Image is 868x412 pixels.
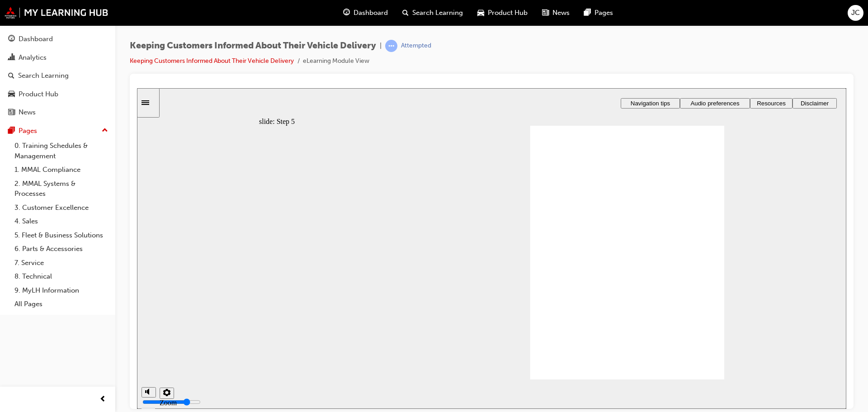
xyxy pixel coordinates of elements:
[130,41,376,51] span: Keeping Customers Informed About Their Vehicle Delivery
[535,4,577,22] a: news-iconNews
[4,86,112,103] a: Product Hub
[477,7,484,19] span: car-icon
[5,310,64,317] input: volume
[543,10,613,20] button: Audio preferences
[5,291,36,321] div: misc controls
[11,270,112,284] a: 8. Technical
[620,12,649,19] span: Resources
[354,8,388,18] span: Dashboard
[4,31,112,47] a: Dashboard
[613,10,656,20] button: Resources
[19,89,58,99] div: Product Hub
[401,42,431,50] div: Attempted
[11,242,112,256] a: 6. Parts & Accessories
[470,4,535,22] a: car-iconProduct Hub
[11,297,112,311] a: All Pages
[19,52,47,63] div: Analytics
[664,12,692,19] span: Disclaimer
[11,284,112,298] a: 9. MyLH Information
[552,8,570,18] span: News
[130,57,294,65] a: Keeping Customers Informed About Their Vehicle Delivery
[11,177,112,201] a: 2. MMAL Systems & Processes
[494,12,533,19] span: Navigation tips
[11,201,112,215] a: 3. Customer Excellence
[584,7,591,19] span: pages-icon
[4,29,112,123] button: DashboardAnalyticsSearch LearningProduct HubNews
[4,104,112,121] a: News
[577,4,620,22] a: pages-iconPages
[19,34,53,44] div: Dashboard
[23,311,40,335] label: Zoom to fit
[8,35,15,43] span: guage-icon
[848,5,863,21] button: JC
[4,49,112,66] a: Analytics
[18,71,69,81] div: Search Learning
[8,127,15,135] span: pages-icon
[594,8,613,18] span: Pages
[19,107,36,118] div: News
[8,90,15,99] span: car-icon
[102,125,108,137] span: up-icon
[99,394,106,405] span: prev-icon
[395,4,470,22] a: search-iconSearch Learning
[412,8,463,18] span: Search Learning
[19,126,37,136] div: Pages
[11,214,112,228] a: 4. Sales
[542,7,549,19] span: news-icon
[11,163,112,177] a: 1. MMAL Compliance
[488,8,528,18] span: Product Hub
[343,7,350,19] span: guage-icon
[553,12,602,19] span: Audio preferences
[851,8,860,18] span: JC
[4,67,112,84] a: Search Learning
[11,139,112,163] a: 0. Training Schedules & Management
[5,7,108,19] img: mmal
[4,123,112,139] button: Pages
[11,228,112,242] a: 5. Fleet & Business Solutions
[23,299,37,311] button: settings
[656,10,700,20] button: Disclaimer
[336,4,395,22] a: guage-iconDashboard
[484,10,543,20] button: Navigation tips
[402,7,409,19] span: search-icon
[380,41,382,51] span: |
[8,109,15,117] span: news-icon
[385,40,397,52] span: learningRecordVerb_ATTEMPT-icon
[5,299,19,309] button: volume
[11,256,112,270] a: 7. Service
[8,72,14,80] span: search-icon
[303,56,369,66] li: eLearning Module View
[8,54,15,62] span: chart-icon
